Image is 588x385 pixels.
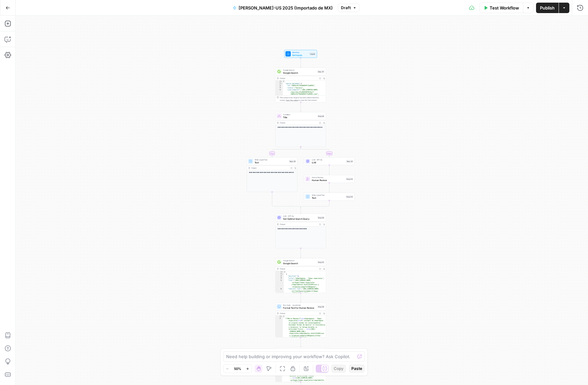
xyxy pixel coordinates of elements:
span: Write Liquid Text [312,194,345,196]
div: 3 [276,85,283,87]
div: Human ReviewHuman ReviewStep 48 [304,175,355,183]
span: Text [312,196,345,199]
g: Edge from step_29 to step_26-conditional-end [272,192,301,208]
span: LLM [312,161,345,164]
span: Google Search [283,69,316,71]
div: Step 48 [346,177,353,180]
span: Google Search [283,259,316,262]
span: Human Review [312,176,345,179]
div: 3 [276,275,284,278]
div: Inputs [310,52,316,55]
span: Toggle code folding, rows 2 through 12 [281,82,283,85]
span: Paste [351,366,362,372]
span: Human Review [312,178,345,182]
span: Get Optimal Search Query [283,217,316,220]
div: 1 [276,316,283,318]
div: 1 [276,271,284,273]
div: 4 [276,87,283,89]
button: Draft [338,4,360,12]
g: Edge from step_49 to step_26-conditional-end [301,201,329,208]
div: Human ReviewSources ReviewStep 38Output{ "choose_one_or_two_urls_to_scrape":[ "**Merck Manuals**\... [276,347,326,382]
div: 2 [276,318,283,343]
span: Google Search [283,71,316,74]
g: Edge from step_26 to step_29 [272,147,301,157]
span: Publish [540,5,555,11]
div: This output is too large & has been abbreviated for review. to view the full content. [280,96,325,101]
span: Copy the output [286,99,298,101]
div: WorkflowSet InputsInputs [276,50,326,58]
span: Toggle code folding, rows 1 through 38 [281,81,283,83]
div: Step 30 [346,160,353,163]
div: 2 [276,82,283,85]
div: 5 [276,89,283,96]
div: Google SearchGoogle SearchStep 22Output[ { "position":1, "title":"Adaptógenos - Temas especiales"... [276,258,326,293]
div: 6 [276,288,284,305]
span: Toggle code folding, rows 1 through 12 [281,316,283,318]
span: Format Text for Human Review [283,306,316,309]
div: Step 49 [346,195,353,198]
div: Step 28 [317,216,325,219]
g: Edge from step_26 to step_30 [301,147,330,157]
span: 50% [234,366,241,371]
button: [PERSON_NAME]-US 2025 (Importado de MX) [229,3,337,13]
span: Copy [334,366,344,372]
span: [PERSON_NAME]-US 2025 (Importado de MX) [239,5,333,11]
g: Edge from step_47 to step_26 [300,102,301,112]
span: Run Code · JavaScript [283,304,316,306]
div: 1 [276,81,283,83]
div: Write Liquid TextTextStep 49 [304,193,355,201]
span: Title [283,116,316,119]
g: Edge from step_39 to step_38 [300,338,301,347]
div: 2 [276,273,284,275]
div: Step 47 [317,70,325,73]
span: Write Liquid Text [255,158,288,161]
g: Edge from step_30 to step_48 [329,165,330,175]
div: Output [251,167,289,169]
div: Output [280,77,317,80]
div: Step 22 [317,261,325,264]
g: Edge from step_28 to step_22 [300,248,301,258]
span: Google Search [283,262,316,265]
div: Step 26 [317,115,325,118]
span: Toggle code folding, rows 2 through 11 [282,273,284,275]
div: Step 39 [317,305,325,308]
span: Draft [341,5,351,11]
button: Publish [536,3,559,13]
button: Test Workflow [479,3,523,13]
div: 5 [276,280,284,288]
div: 4 [276,277,284,280]
div: Output [280,223,317,226]
button: Copy [331,364,346,373]
span: Condition [283,113,316,116]
span: Set Inputs [292,53,309,57]
span: Workflow [292,51,309,54]
div: Output [280,121,317,124]
g: Edge from step_22 to step_39 [300,293,301,302]
g: Edge from start to step_47 [300,58,301,67]
div: Output [280,312,317,315]
span: LLM · GPT-4o [312,158,345,161]
div: LLM · GPT-4oLLMStep 30 [304,157,355,165]
span: LLM · GPT-4o [283,215,316,217]
button: Paste [349,364,365,373]
span: Toggle code folding, rows 1 through 128 [282,271,284,273]
div: Run Code · JavaScriptFormat Text for Human ReviewStep 39Output[ "**Merck Manuals**\n\nAdaptógenos... [276,303,326,338]
span: Text [255,161,288,164]
div: Google SearchGoogle SearchStep 47Output{ "search_metadata":{ "id":"6893c41770e9d050f71a9926", "st... [276,68,326,102]
g: Edge from step_48 to step_49 [329,183,330,192]
span: Test Workflow [490,5,519,11]
div: Step 29 [289,160,296,163]
g: Edge from step_26-conditional-end to step_28 [300,207,301,213]
div: Output [280,267,317,270]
